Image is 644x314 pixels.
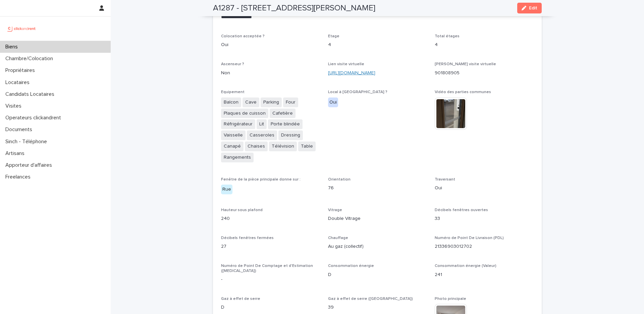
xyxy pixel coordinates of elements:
[257,119,267,129] span: Lit
[328,297,413,301] span: Gaz à effet de serre ([GEOGRAPHIC_DATA])
[221,90,245,94] span: Equipement
[221,119,255,129] span: Réfrigérateur
[328,97,338,107] div: Oui
[298,142,316,151] span: Table
[328,304,427,311] p: 39
[283,97,298,107] span: Four
[3,162,57,168] p: Apporteur d'affaires
[328,185,427,192] p: 76
[3,91,60,97] p: Candidats Locataires
[3,115,66,121] p: Operateurs clickandrent
[517,3,542,13] button: Edit
[328,208,342,212] span: Vitrage
[3,44,23,50] p: Biens
[3,67,40,74] p: Propriétaires
[328,243,427,250] p: Au gaz (collectif)
[268,119,303,129] span: Porte blindée
[328,264,374,268] span: Consommation énergie
[435,236,504,240] span: Numéro de Point De Livraison (PDL)
[221,185,232,194] div: Rue
[221,70,320,77] p: Non
[435,215,534,222] p: 33
[213,3,375,13] h2: A1287 - [STREET_ADDRESS][PERSON_NAME]
[221,208,263,212] span: Hauteur sous plafond
[435,178,455,182] span: Traversant
[3,139,52,145] p: Sinch - Téléphone
[328,90,387,94] span: Local à [GEOGRAPHIC_DATA] ?
[328,34,339,38] span: Etage
[221,264,313,273] span: Numéro de Point De Comptage et d'Estimation ([MEDICAL_DATA])
[3,55,58,62] p: Chambre/Colocation
[247,130,277,140] span: Casseroles
[3,79,35,86] p: Locataires
[221,178,301,182] span: Fenêtre de la pièce principale donne sur :
[221,109,268,118] span: Plaques de cuisson
[3,174,36,180] p: Freelances
[435,185,534,192] p: Oui
[221,142,244,151] span: Canapé
[435,264,496,268] span: Consommation énergie (Valeur)
[243,97,259,107] span: Cave
[328,62,364,66] span: Lien visite virtuelle
[435,90,491,94] span: Vidéo des parties communes
[328,236,348,240] span: Chauffage
[261,97,282,107] span: Parking
[3,126,38,133] p: Documents
[435,271,534,278] p: 241
[328,178,351,182] span: Orientation
[435,208,488,212] span: Décibels fenêtres ouvertes
[328,71,375,75] a: [URL][DOMAIN_NAME]
[221,276,320,283] p: -
[529,6,537,10] span: Edit
[328,215,427,222] p: Double Vitrage
[221,236,274,240] span: Décibels fenêtres fermées
[245,142,268,151] span: Chaises
[5,22,38,35] img: UCB0brd3T0yccxBKYDjQ
[221,243,320,250] p: 27
[221,297,260,301] span: Gaz à effet de serre
[328,41,427,48] p: 4
[221,153,254,162] span: Rangements
[435,41,534,48] p: 4
[221,34,265,38] span: Colocation acceptée ?
[3,150,30,157] p: Artisans
[221,62,244,66] span: Ascenseur ?
[3,103,27,109] p: Visites
[435,70,534,77] p: 901808905
[278,130,303,140] span: Dressing
[435,243,534,250] p: 21336903012702
[221,130,246,140] span: Vaisselle
[435,34,460,38] span: Total étages
[435,62,496,66] span: [PERSON_NAME] visite virtuelle
[221,304,320,311] p: D
[328,271,427,278] p: D
[221,41,320,48] p: Oui
[270,109,296,118] span: Cafetière
[221,97,241,107] span: Balcon
[435,297,466,301] span: Photo principale
[269,142,297,151] span: Télévision
[221,215,320,222] p: 240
